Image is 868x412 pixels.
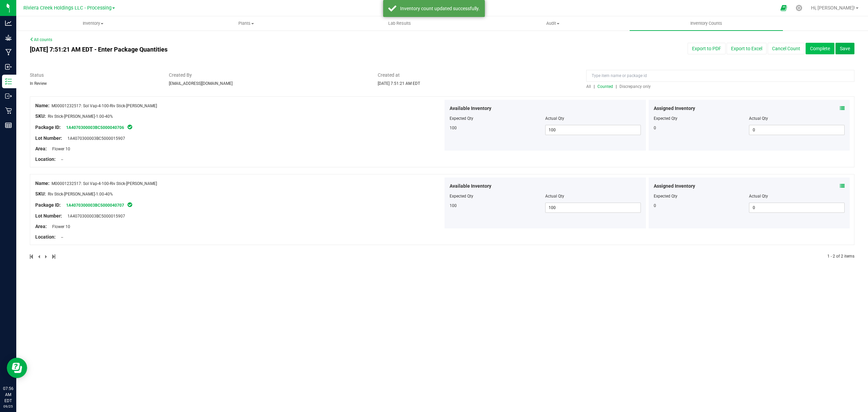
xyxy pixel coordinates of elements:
[835,43,854,54] button: Save
[3,404,13,409] p: 09/25
[827,254,854,259] span: 1 - 2 of 2 items
[7,358,27,378] iframe: Resource center
[127,201,133,208] span: In Sync
[16,16,170,31] a: Inventory
[30,72,159,79] span: Status
[619,84,651,89] span: Discrepancy only
[169,81,233,86] span: [EMAIL_ADDRESS][DOMAIN_NAME]
[30,46,507,53] h4: [DATE] 7:51:21 AM EDT - Enter Package Quantities
[727,43,767,54] button: Export to Excel
[654,183,695,190] span: Assigned Inventory
[45,254,48,259] span: Next
[35,191,46,196] span: SKU:
[450,203,457,208] span: 100
[49,147,70,151] span: Flower 10
[3,386,13,404] p: 07:56 AM EDT
[35,156,56,162] span: Location:
[450,194,473,199] span: Expected Qty
[776,1,791,15] span: Open Ecommerce Menu
[594,84,595,89] span: |
[5,34,12,41] inline-svg: Grow
[35,202,61,208] span: Package ID:
[48,192,113,196] span: Riv Stick-[PERSON_NAME]-1.00-40%
[379,20,420,26] span: Lab Results
[768,43,805,54] button: Cancel Count
[64,136,125,141] span: 1A4070300003BC5000015907
[35,113,46,119] span: SKU:
[5,93,12,99] inline-svg: Outbound
[52,104,157,108] span: M00001232517: Sol Vap-4-100-Riv Stick-[PERSON_NAME]
[688,43,726,54] button: Export to PDF
[66,203,124,208] a: 1A4070300003BC5000040707
[378,72,576,79] span: Created at
[749,193,845,199] div: Actual Qty
[618,84,651,89] a: Discrepancy only
[35,103,50,108] span: Name:
[450,183,491,190] span: Available Inventory
[35,224,47,229] span: Area:
[23,5,112,11] span: Riviera Creek Holdings LLC - Processing
[806,43,834,54] button: Complete
[378,81,420,86] span: [DATE] 7:51:21 AM EDT
[654,203,749,209] div: 0
[5,122,12,129] inline-svg: Reports
[681,20,731,26] span: Inventory Counts
[630,16,783,31] a: Inventory Counts
[323,16,476,31] a: Lab Results
[35,234,56,240] span: Location:
[840,46,850,51] span: Save
[5,78,12,85] inline-svg: Inventory
[17,20,169,26] span: Inventory
[476,20,629,26] span: Audit
[35,125,61,130] span: Package ID:
[58,235,63,240] span: --
[169,72,368,79] span: Created By
[38,254,41,259] span: Previous
[52,254,55,259] span: Move to last page
[30,81,47,86] span: In Review
[400,5,480,12] div: Inventory count updated successfully.
[811,5,855,11] span: Hi, [PERSON_NAME]!
[749,115,845,121] div: Actual Qty
[450,105,491,112] span: Available Inventory
[654,115,749,121] div: Expected Qty
[545,116,564,121] span: Actual Qty
[5,20,12,26] inline-svg: Analytics
[654,105,695,112] span: Assigned Inventory
[586,84,594,89] a: All
[64,214,125,219] span: 1A4070300003BC5000015907
[170,20,322,26] span: Plants
[654,193,749,199] div: Expected Qty
[596,84,616,89] a: Counted
[5,107,12,114] inline-svg: Retail
[58,157,63,162] span: --
[35,135,62,141] span: Lot Number:
[30,37,52,42] a: All counts
[35,213,62,219] span: Lot Number:
[30,254,34,259] span: Move to first page
[127,124,133,130] span: In Sync
[586,70,854,82] input: Type item name or package id
[795,5,803,11] div: Manage settings
[450,116,473,121] span: Expected Qty
[66,125,124,130] a: 1A4070300003BC5000040706
[586,84,591,89] span: All
[545,194,564,199] span: Actual Qty
[654,125,749,131] div: 0
[749,203,844,212] input: 0
[476,16,629,31] a: Audit
[49,224,70,229] span: Flower 10
[5,63,12,70] inline-svg: Inbound
[35,181,50,186] span: Name:
[170,16,323,31] a: Plants
[546,203,640,212] input: 100
[597,84,613,89] span: Counted
[749,125,844,135] input: 0
[35,146,47,151] span: Area:
[48,114,113,119] span: Riv Stick-[PERSON_NAME]-1.00-40%
[546,125,640,135] input: 100
[450,126,457,130] span: 100
[5,49,12,56] inline-svg: Manufacturing
[616,84,617,89] span: |
[52,181,157,186] span: M00001232517: Sol Vap-4-100-Riv Stick-[PERSON_NAME]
